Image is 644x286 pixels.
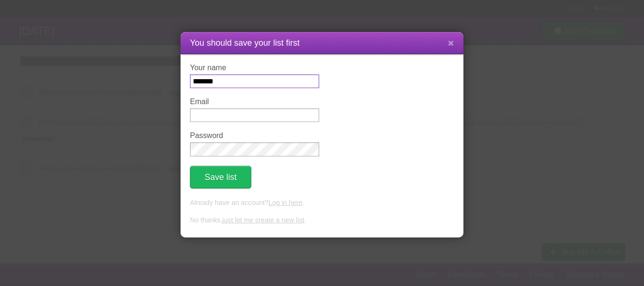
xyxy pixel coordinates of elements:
label: Your name [190,64,319,72]
label: Email [190,98,319,106]
label: Password [190,131,319,140]
p: Already have an account? . [190,198,454,208]
a: Log in here [268,199,302,206]
button: Save list [190,166,251,188]
a: just let me create a new list [223,216,305,224]
p: No thanks, . [190,215,454,226]
h1: You should save your list first [190,37,454,49]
